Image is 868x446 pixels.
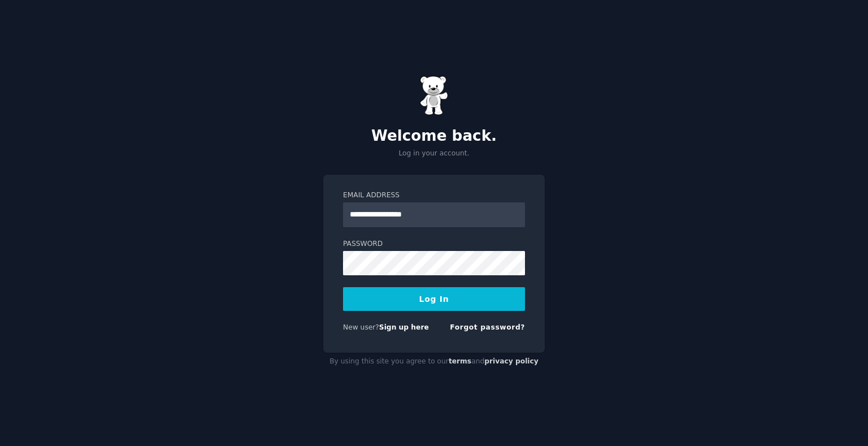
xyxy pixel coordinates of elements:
[343,239,525,249] label: Password
[449,357,471,365] a: terms
[343,190,525,201] label: Email Address
[420,76,448,115] img: Gummy Bear
[343,287,525,311] button: Log In
[379,323,429,331] a: Sign up here
[484,357,539,365] a: privacy policy
[323,149,545,159] p: Log in your account.
[343,323,379,331] span: New user?
[323,353,545,371] div: By using this site you agree to our and
[450,323,525,331] a: Forgot password?
[323,127,545,145] h2: Welcome back.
